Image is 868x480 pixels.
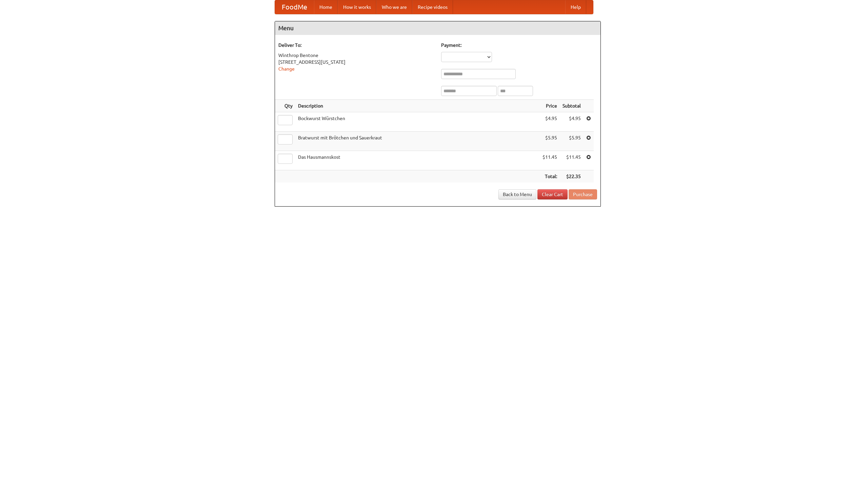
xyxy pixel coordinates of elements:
[412,0,453,14] a: Recipe videos
[376,0,412,14] a: Who we are
[295,112,540,132] td: Bockwurst Würstchen
[275,100,295,112] th: Qty
[565,0,586,14] a: Help
[560,112,584,132] td: $4.95
[295,100,540,112] th: Description
[540,112,560,132] td: $4.95
[540,151,560,170] td: $11.45
[278,59,434,65] div: [STREET_ADDRESS][US_STATE]
[278,42,434,49] h5: Deliver To:
[537,189,568,199] a: Clear Cart
[295,151,540,170] td: Das Hausmannskost
[278,52,434,59] div: Winthrop Bentone
[560,132,584,151] td: $5.95
[498,189,536,199] a: Back to Menu
[540,170,560,183] th: Total:
[540,100,560,112] th: Price
[338,0,376,14] a: How it works
[275,0,314,14] a: FoodMe
[540,132,560,151] td: $5.95
[569,189,597,199] button: Purchase
[314,0,338,14] a: Home
[278,66,295,72] a: Change
[560,151,584,170] td: $11.45
[560,170,584,183] th: $22.35
[441,42,597,49] h5: Payment:
[275,21,600,35] h4: Menu
[295,132,540,151] td: Bratwurst mit Brötchen und Sauerkraut
[560,100,584,112] th: Subtotal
